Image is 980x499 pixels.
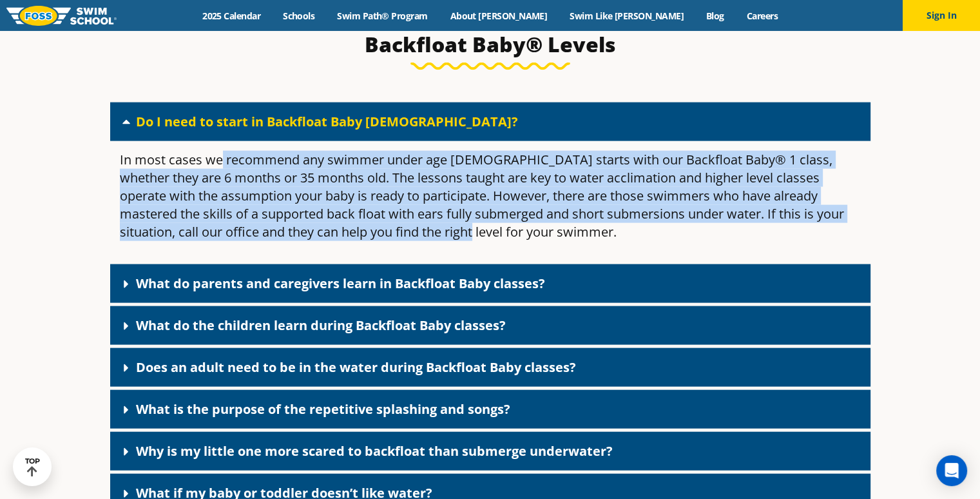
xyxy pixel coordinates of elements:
[110,103,870,141] div: Do I need to start in Backfloat Baby [DEMOGRAPHIC_DATA]?
[110,348,870,387] div: Does an adult need to be in the water during Backfloat Baby classes?
[110,390,870,429] div: What is the purpose of the repetitive splashing and songs?
[191,10,272,22] a: 2025 Calendar
[110,306,870,345] div: What do the children learn during Backfloat Baby classes?
[136,113,518,130] a: Do I need to start in Backfloat Baby [DEMOGRAPHIC_DATA]?
[559,10,695,22] a: Swim Like [PERSON_NAME]
[136,317,506,334] a: What do the children learn during Backfloat Baby classes?
[136,442,613,460] a: Why is my little one more scared to backfloat than submerge underwater?
[136,275,545,292] a: What do parents and caregivers learn in Backfloat Baby classes?
[735,10,789,22] a: Careers
[110,432,870,471] div: Why is my little one more scared to backfloat than submerge underwater?
[439,10,559,22] a: About [PERSON_NAME]
[110,264,870,303] div: What do parents and caregivers learn in Backfloat Baby classes?
[6,6,117,26] img: FOSS Swim School Logo
[120,151,861,241] p: In most cases we recommend any swimmer under age [DEMOGRAPHIC_DATA] starts with our Backfloat Bab...
[136,358,576,376] a: Does an adult need to be in the water during Backfloat Baby classes?
[695,10,735,22] a: Blog
[136,400,510,418] a: What is the purpose of the repetitive splashing and songs?
[25,457,40,477] div: TOP
[272,10,326,22] a: Schools
[936,455,967,486] div: Open Intercom Messenger
[326,10,439,22] a: Swim Path® Program
[110,141,870,261] div: Do I need to start in Backfloat Baby [DEMOGRAPHIC_DATA]?
[186,32,794,57] h3: Backfloat Baby® Levels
